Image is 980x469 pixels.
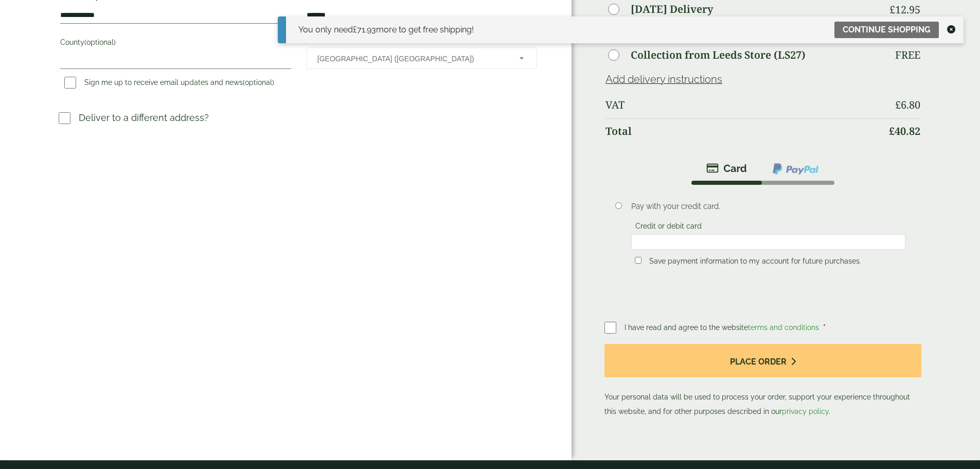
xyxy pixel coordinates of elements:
label: Save payment information to my account for future purchases. [645,257,865,268]
span: United Kingdom (UK) [317,48,506,70]
th: Total [605,118,881,144]
button: Place order [604,344,921,377]
p: Pay with your credit card. [631,201,905,212]
abbr: required [823,323,826,332]
span: I have read and agree to the website [625,323,821,332]
p: 2pm Cut off [630,15,881,30]
span: 71.93 [353,25,376,34]
p: Your personal data will be used to process your order, support your experience throughout this we... [604,344,921,419]
span: £ [353,25,357,34]
label: Collection from Leeds Store (LS27) [631,50,806,60]
a: privacy policy [782,407,829,415]
bdi: 12.95 [889,3,920,16]
span: (optional) [84,38,116,46]
p: Deliver to a different address? [79,111,209,125]
a: terms and conditions [748,323,819,332]
iframe: Secure card payment input frame [634,237,902,247]
div: You only need more to get free shipping! [298,24,474,36]
th: VAT [605,93,881,117]
label: Sign me up to receive email updates and news [60,78,278,90]
bdi: 6.80 [895,98,920,112]
span: £ [889,3,895,16]
input: Sign me up to receive email updates and news(optional) [64,77,76,89]
img: stripe.png [706,162,747,175]
span: Country/Region [307,47,537,69]
bdi: 40.82 [889,124,920,138]
span: £ [895,98,901,112]
label: [DATE] Delivery [631,4,713,14]
span: (optional) [243,78,274,86]
a: Continue shopping [834,22,939,38]
a: Add delivery instructions [605,73,722,85]
label: Credit or debit card [631,222,706,233]
span: £ [889,124,895,138]
p: Free [895,49,920,61]
img: ppcp-gateway.png [772,162,819,176]
label: County [60,35,291,53]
